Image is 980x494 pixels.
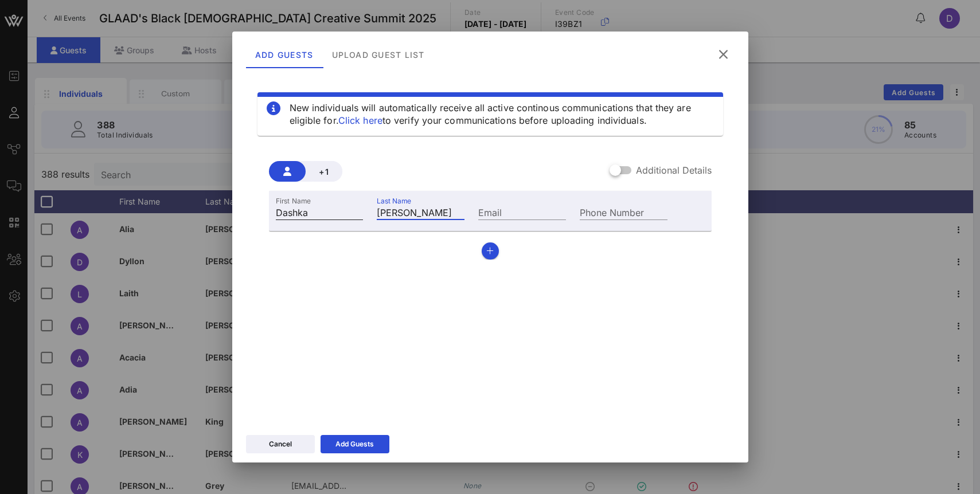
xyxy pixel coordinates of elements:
[636,164,712,176] label: Additional Details
[338,115,382,126] a: Click here
[269,438,292,450] div: Cancel
[290,101,714,127] div: New individuals will automatically receive all active continous communications that they are elig...
[246,41,323,68] div: Add Guests
[306,161,342,182] button: +1
[246,435,315,453] button: Cancel
[315,167,333,177] span: +1
[276,197,311,205] label: First Name
[335,438,374,450] div: Add Guests
[377,197,411,205] label: Last Name
[322,41,434,68] div: Upload Guest List
[377,205,464,219] input: Last Name
[321,435,389,453] button: Add Guests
